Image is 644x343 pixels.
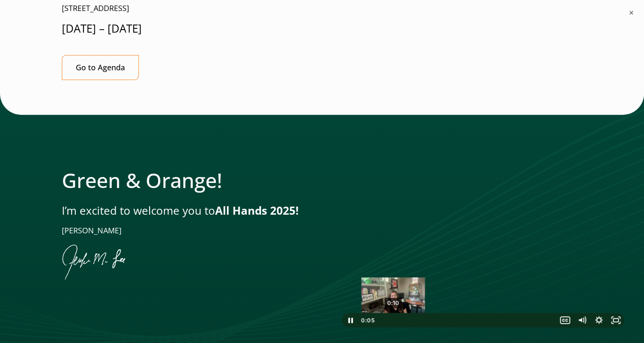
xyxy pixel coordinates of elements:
h2: Green & Orange! [62,168,305,193]
strong: All Hands 2025! [215,203,299,218]
p: I’m excited to welcome you to [62,203,305,219]
p: [DATE] – [DATE] [62,21,315,36]
p: [PERSON_NAME] [62,225,305,236]
button: × [627,8,636,17]
a: Go to Agenda [62,55,139,80]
